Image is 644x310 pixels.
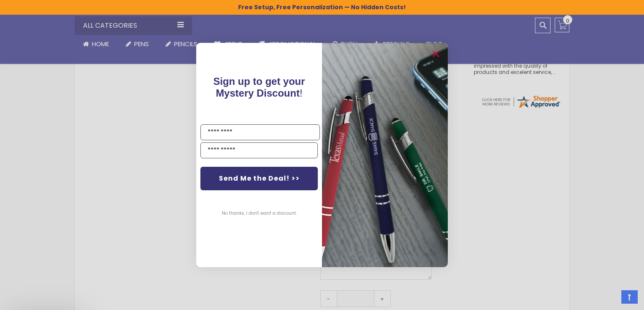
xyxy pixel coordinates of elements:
[213,76,305,99] span: !
[213,76,305,99] span: Sign up to get your Mystery Discount
[429,47,443,60] button: Close dialog
[200,167,318,190] button: Send Me the Deal! >>
[218,203,301,224] button: No thanks, I don't want a discount.
[322,43,448,267] img: pop-up-image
